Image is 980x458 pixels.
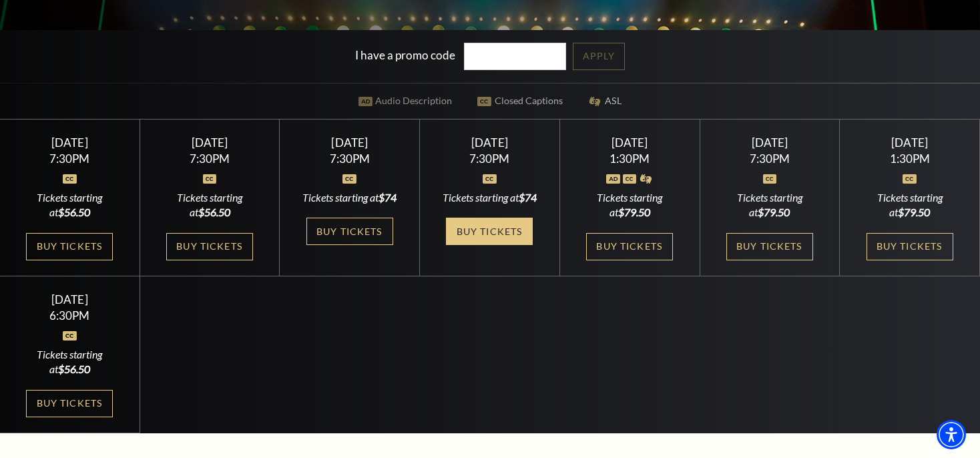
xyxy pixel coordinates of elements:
div: Tickets starting at [856,190,963,220]
div: 1:30PM [576,153,684,164]
span: $79.50 [898,206,930,218]
div: [DATE] [436,136,543,150]
img: icon_oc.svg [483,174,497,184]
span: $74 [379,191,397,204]
a: Buy Tickets [166,233,253,260]
div: [DATE] [156,136,263,150]
a: Buy Tickets [867,233,953,260]
div: Tickets starting at [576,190,684,220]
label: I have a promo code [355,48,455,62]
span: $74 [519,191,537,204]
a: Buy Tickets [446,218,533,245]
div: 7:30PM [436,153,543,164]
div: [DATE] [576,136,684,150]
img: icon_oc.svg [63,174,77,184]
div: 6:30PM [16,310,124,321]
div: 1:30PM [856,153,963,164]
div: 7:30PM [296,153,403,164]
div: 7:30PM [16,153,124,164]
div: Tickets starting at [156,190,263,220]
a: Buy Tickets [306,218,393,245]
div: [DATE] [716,136,823,150]
a: Buy Tickets [726,233,813,260]
div: Tickets starting at [16,347,124,377]
a: Buy Tickets [586,233,673,260]
span: $56.50 [58,363,90,375]
div: Tickets starting at [716,190,823,220]
div: 7:30PM [156,153,263,164]
div: Tickets starting at [296,190,403,205]
span: $56.50 [198,206,230,218]
span: $56.50 [58,206,90,218]
img: icon_oc.svg [203,174,217,184]
div: Accessibility Menu [937,420,966,449]
img: icon_oc.svg [63,331,77,340]
div: Tickets starting at [16,190,124,220]
span: $79.50 [618,206,650,218]
div: Tickets starting at [436,190,543,205]
img: icon_ad.svg [606,174,620,184]
a: Buy Tickets [26,390,113,417]
img: icon_oc.svg [623,174,637,184]
div: [DATE] [296,136,403,150]
div: 7:30PM [716,153,823,164]
div: [DATE] [856,136,963,150]
img: icon_oc.svg [342,174,356,184]
div: [DATE] [16,136,124,150]
a: Buy Tickets [26,233,113,260]
span: $79.50 [758,206,790,218]
img: icon_oc.svg [763,174,777,184]
img: icon_oc.svg [903,174,917,184]
div: [DATE] [16,292,124,306]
